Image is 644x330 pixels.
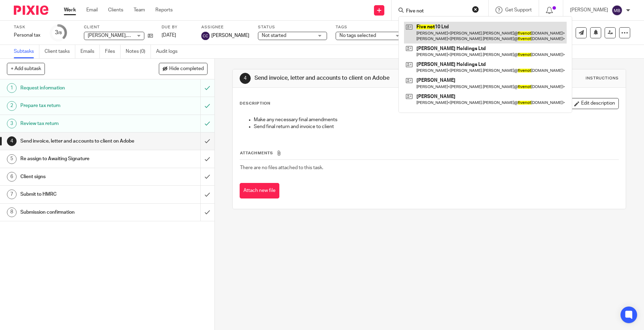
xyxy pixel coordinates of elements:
[262,33,286,38] span: Not started
[405,8,468,14] input: Search
[86,7,98,13] a: Email
[14,32,41,39] div: Personal tax
[201,32,210,40] img: svg%3E
[88,33,172,38] span: [PERSON_NAME],Ms [PERSON_NAME]
[64,7,76,13] a: Work
[162,33,176,38] span: [DATE]
[7,136,17,146] div: 4
[156,45,183,58] a: Audit logs
[570,98,619,109] button: Edit description
[134,7,145,13] a: Team
[240,183,279,198] button: Attach new file
[126,45,151,58] a: Notes (0)
[20,154,136,164] h1: Re assign to Awaiting Signature
[20,136,136,146] h1: Send invoice, letter and accounts to client on Adobe
[586,76,619,81] div: Instructions
[159,63,208,75] button: Hide completed
[240,101,270,106] p: Description
[240,165,323,170] span: There are no files attached to this task.
[55,29,62,37] div: 3
[14,25,41,30] label: Task
[570,7,608,13] p: [PERSON_NAME]
[7,172,17,182] div: 6
[14,45,39,58] a: Subtasks
[211,32,249,39] span: [PERSON_NAME]
[20,189,136,200] h1: Submit to HMRC
[105,45,121,58] a: Files
[45,45,75,58] a: Client tasks
[472,6,479,13] button: Clear
[505,8,532,12] span: Get Support
[258,25,327,30] label: Status
[162,25,193,30] label: Due by
[254,75,444,82] h1: Send invoice, letter and accounts to client on Adobe
[7,207,17,217] div: 8
[254,116,618,123] p: Make any necessary final amendments
[20,172,136,182] h1: Client signs
[84,25,153,30] label: Client
[58,31,62,35] small: /8
[155,7,173,13] a: Reports
[169,66,204,72] span: Hide completed
[108,7,123,13] a: Clients
[336,25,405,30] label: Tags
[7,63,45,75] button: + Add subtask
[7,101,17,111] div: 2
[14,6,48,15] img: Pixie
[7,119,17,128] div: 3
[612,5,623,16] img: svg%3E
[201,25,249,30] label: Assignee
[80,45,100,58] a: Emails
[7,83,17,93] div: 1
[20,100,136,111] h1: Prepare tax return
[240,151,273,155] span: Attachments
[20,207,136,217] h1: Submission confirmation
[20,83,136,93] h1: Request information
[254,123,618,130] p: Send final return and invoice to client
[7,190,17,199] div: 7
[20,118,136,129] h1: Review tax return
[240,73,251,84] div: 4
[339,33,376,38] span: No tags selected
[7,154,17,164] div: 5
